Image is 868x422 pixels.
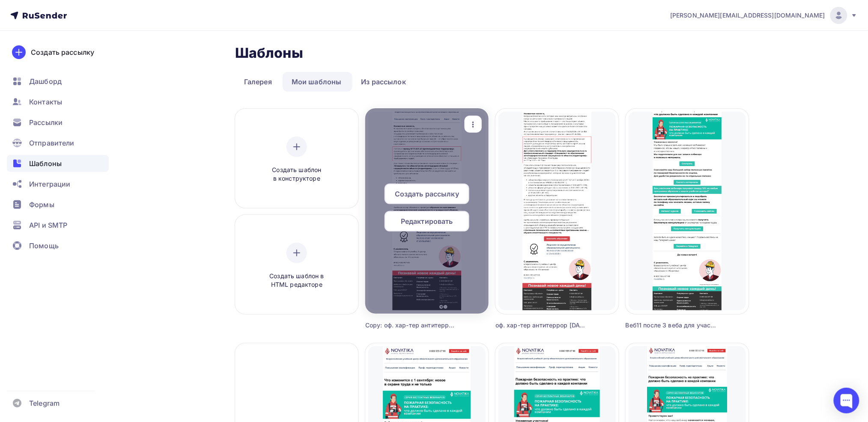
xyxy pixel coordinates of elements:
[7,155,109,172] a: Шаблоны
[365,321,458,330] div: Copy: оф. хар-тер антитеррор [DATE]
[29,220,67,230] span: API и SMTP
[29,117,63,128] span: Рассылки
[7,73,109,90] a: Дашборд
[626,321,718,330] div: Веб11 после 3 веба для участников
[29,97,62,107] span: Контакты
[395,189,459,199] span: Создать рассылку
[29,179,70,189] span: Интеграции
[7,93,109,110] a: Контакты
[29,76,62,86] span: Дашборд
[7,134,109,152] a: Отправители
[7,114,109,131] a: Рассылки
[29,398,60,408] span: Telegram
[29,199,54,210] span: Формы
[235,72,281,92] a: Галерея
[256,166,337,183] span: Создать шаблон в конструкторе
[29,158,62,169] span: Шаблоны
[401,216,453,226] span: Редактировать
[352,72,415,92] a: Из рассылок
[495,321,588,330] div: оф. хар-тер антитеррор [DATE]
[235,45,303,62] h2: Шаблоны
[31,47,94,57] div: Создать рассылку
[670,7,858,24] a: [PERSON_NAME][EMAIL_ADDRESS][DOMAIN_NAME]
[283,72,351,92] a: Мои шаблоны
[256,272,337,289] span: Создать шаблон в HTML редакторе
[29,138,75,148] span: Отправители
[29,241,59,251] span: Помощь
[670,11,825,20] span: [PERSON_NAME][EMAIL_ADDRESS][DOMAIN_NAME]
[7,196,109,213] a: Формы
